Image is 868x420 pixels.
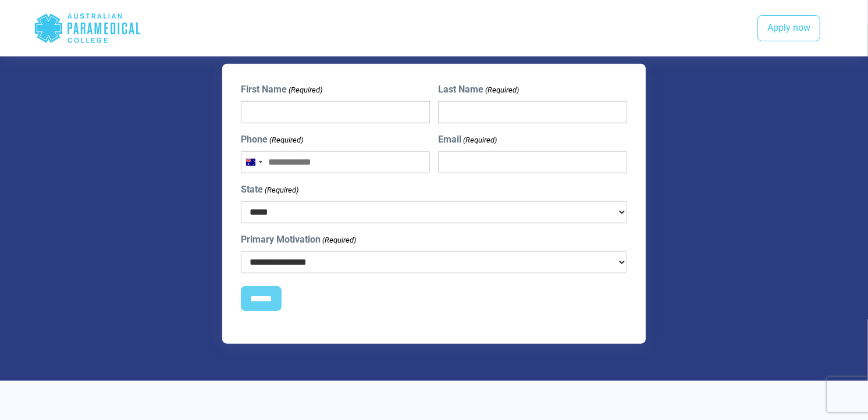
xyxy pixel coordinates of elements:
span: (Required) [269,134,304,146]
label: First Name [241,83,322,97]
span: (Required) [288,84,323,96]
span: (Required) [322,234,357,246]
label: Last Name [438,83,519,97]
label: Primary Motivation [241,233,356,247]
div: Australian Paramedical College [34,9,141,47]
span: (Required) [462,134,497,146]
label: Phone [241,133,303,147]
button: Selected country [241,152,266,173]
span: (Required) [484,84,519,96]
label: State [241,183,298,197]
a: Apply now [757,15,820,42]
span: (Required) [264,184,299,196]
label: Email [438,133,497,147]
